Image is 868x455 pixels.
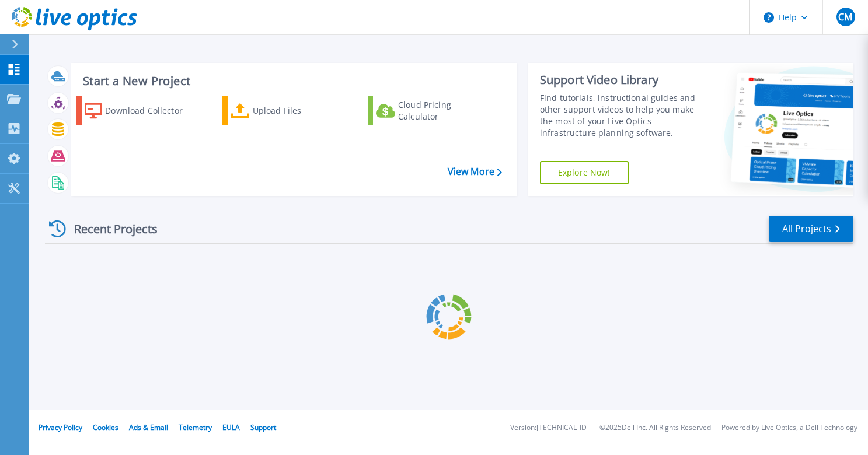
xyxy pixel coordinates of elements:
[721,424,857,432] li: Powered by Live Optics, a Dell Technology
[93,422,118,432] a: Cookies
[398,99,484,123] div: Cloud Pricing Calculator
[76,96,196,125] a: Download Collector
[599,424,711,432] li: © 2025 Dell Inc. All Rights Reserved
[253,99,339,123] div: Upload Files
[448,166,502,177] a: View More
[39,422,82,432] a: Privacy Policy
[129,422,168,432] a: Ads & Email
[250,422,276,432] a: Support
[179,422,212,432] a: Telemetry
[222,422,240,432] a: EULA
[838,12,852,22] span: CM
[540,161,629,184] a: Explore Now!
[540,92,703,139] div: Find tutorials, instructional guides and other support videos to help you make the most of your L...
[769,216,853,242] a: All Projects
[368,96,487,125] a: Cloud Pricing Calculator
[540,72,703,87] div: Support Video Library
[105,99,193,123] div: Download Collector
[83,75,501,87] h3: Start a New Project
[222,96,342,125] a: Upload Files
[510,424,589,432] li: Version: [TECHNICAL_ID]
[45,215,173,243] div: Recent Projects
